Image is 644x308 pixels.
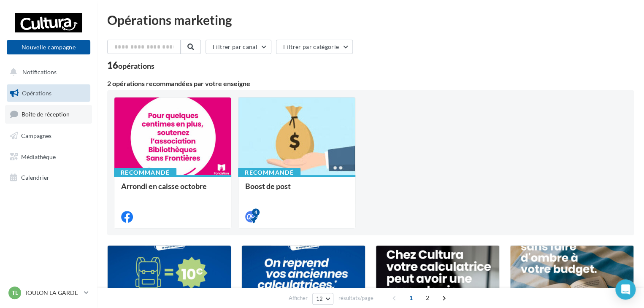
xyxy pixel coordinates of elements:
div: Arrondi en caisse octobre [121,182,224,199]
span: Afficher [289,294,308,302]
span: Notifications [22,68,57,76]
div: Open Intercom Messenger [615,279,636,300]
span: 1 [404,291,418,305]
div: Opérations marketing [107,14,634,26]
a: Opérations [5,84,92,102]
button: Nouvelle campagne [7,40,90,54]
div: Boost de post [245,182,348,199]
a: Boîte de réception [5,105,92,123]
button: 12 [312,293,334,305]
div: 4 [252,208,260,216]
span: Calendrier [21,174,49,181]
div: 2 opérations recommandées par votre enseigne [107,80,634,87]
span: TL [12,289,18,297]
a: Campagnes [5,127,92,145]
div: opérations [118,62,154,70]
div: Recommandé [238,168,300,177]
span: Boîte de réception [22,111,70,118]
span: 12 [316,295,323,302]
span: Médiathèque [21,153,56,160]
span: 2 [421,291,434,305]
button: Filtrer par catégorie [276,40,353,54]
button: Filtrer par canal [206,40,271,54]
div: Recommandé [114,168,176,177]
a: Calendrier [5,169,92,186]
p: TOULON LA GARDE [24,289,81,297]
button: Notifications [5,63,89,81]
a: Médiathèque [5,148,92,166]
div: 16 [107,61,154,70]
span: résultats/page [338,294,373,302]
span: Campagnes [21,132,51,139]
span: Opérations [22,89,51,97]
a: TL TOULON LA GARDE [7,285,90,301]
